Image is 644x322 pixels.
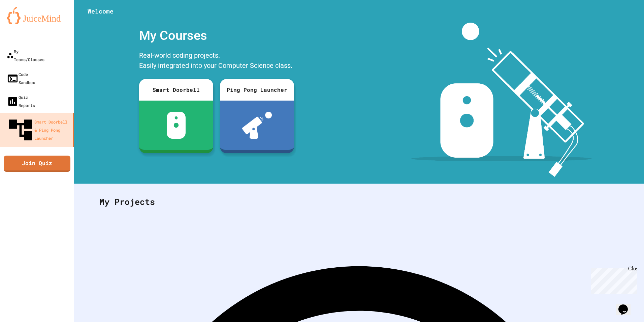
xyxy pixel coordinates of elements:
[588,266,637,294] iframe: chat widget
[4,156,70,172] a: Join Quiz
[136,23,297,49] div: My Courses
[3,3,46,43] div: Chat with us now!Close
[136,49,297,74] div: Real-world coding projects. Easily integrated into your Computer Science class.
[7,93,35,109] div: Quiz Reports
[7,70,35,86] div: Code Sandbox
[411,23,592,177] img: banner-image-my-projects.png
[139,79,213,101] div: Smart Doorbell
[7,7,67,24] img: logo-orange.svg
[242,112,272,139] img: ppl-with-ball.png
[7,47,44,63] div: My Teams/Classes
[220,79,294,101] div: Ping Pong Launcher
[93,189,625,215] div: My Projects
[167,112,186,139] img: sdb-white.svg
[616,295,637,315] iframe: chat widget
[7,116,70,144] div: Smart Doorbell & Ping Pong Launcher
